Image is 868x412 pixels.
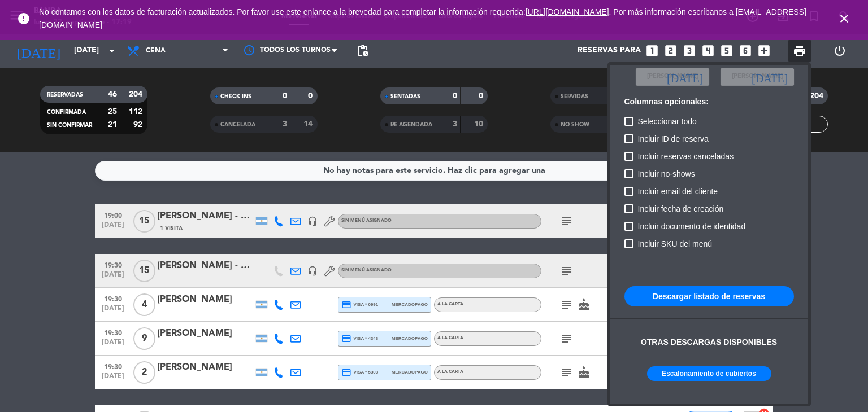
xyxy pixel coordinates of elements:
[638,132,709,146] span: Incluir ID de reserva
[39,7,806,29] span: No contamos con los datos de facturación actualizados. Por favor use este enlance a la brevedad p...
[647,366,771,381] button: Escalonamiento de cubiertos
[624,286,794,306] button: Descargar listado de reservas
[793,44,806,58] span: print
[638,185,718,198] span: Incluir email del cliente
[39,7,806,29] a: . Por más información escríbanos a [EMAIL_ADDRESS][DOMAIN_NAME]
[641,336,777,349] div: Otras descargas disponibles
[732,72,783,82] span: [PERSON_NAME]
[837,12,851,25] i: close
[17,12,31,25] i: error
[638,202,724,216] span: Incluir fecha de creación
[638,150,734,163] span: Incluir reservas canceladas
[667,71,703,82] i: [DATE]
[647,72,698,82] span: [PERSON_NAME]
[638,237,713,251] span: Incluir SKU del menú
[624,97,794,107] h6: Columnas opcionales:
[638,167,695,181] span: Incluir no-shows
[638,220,746,233] span: Incluir documento de identidad
[638,115,697,128] span: Seleccionar todo
[526,7,609,16] a: [URL][DOMAIN_NAME]
[752,71,788,82] i: [DATE]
